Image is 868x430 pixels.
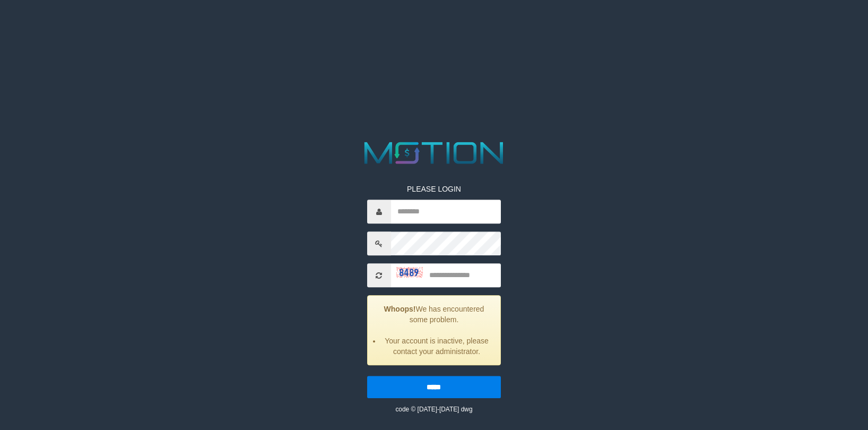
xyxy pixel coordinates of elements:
strong: Whoops! [384,305,416,314]
small: code © [DATE]-[DATE] dwg [395,406,472,414]
img: MOTION_logo.png [358,138,510,168]
li: Your account is inactive, please contact your administrator. [381,336,493,357]
p: PLEASE LOGIN [367,184,501,195]
div: We has encountered some problem. [367,296,501,366]
img: captcha [396,267,423,278]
